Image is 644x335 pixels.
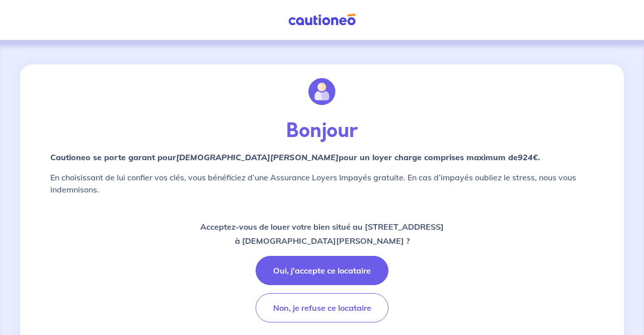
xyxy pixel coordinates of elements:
[256,256,388,285] button: Oui, j'accepte ce locataire
[200,220,444,248] p: Acceptez-vous de louer votre bien situé au [STREET_ADDRESS] à [DEMOGRAPHIC_DATA][PERSON_NAME] ?
[256,293,388,322] button: Non, je refuse ce locataire
[284,14,360,26] img: Cautioneo
[518,152,538,162] em: 924€
[50,119,594,143] p: Bonjour
[176,152,339,162] em: [DEMOGRAPHIC_DATA][PERSON_NAME]
[308,78,336,105] img: illu_account.svg
[50,152,540,162] strong: Cautioneo se porte garant pour pour un loyer charge comprises maximum de .
[50,171,594,195] p: En choisissant de lui confier vos clés, vous bénéficiez d’une Assurance Loyers Impayés gratuite. ...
